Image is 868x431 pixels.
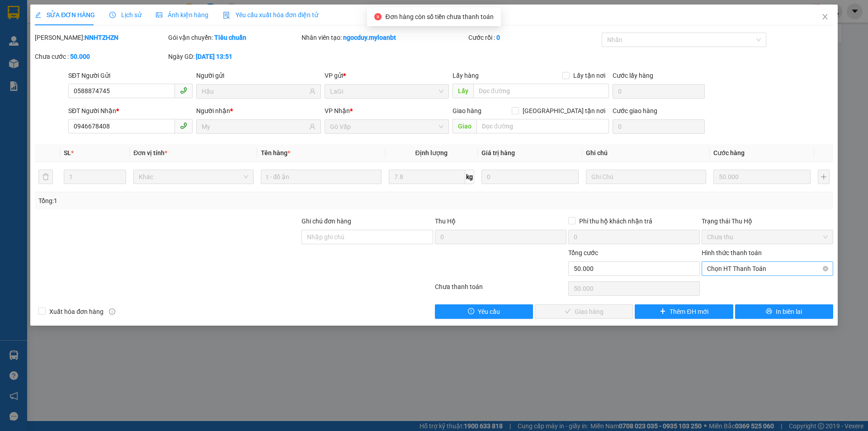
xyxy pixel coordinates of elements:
[343,34,396,41] b: ngocduy.myloanbt
[613,119,705,134] input: Cước giao hàng
[139,170,248,184] span: Khác
[109,11,142,19] span: Lịch sử
[309,123,316,130] span: user
[570,71,609,81] span: Lấy tận nơi
[202,86,307,96] input: Tên người gửi
[302,230,433,244] input: Ghi chú đơn hàng
[613,107,657,114] label: Cước giao hàng
[5,5,131,22] li: Mỹ Loan
[496,34,500,41] b: 0
[586,170,706,184] input: Ghi Chú
[330,120,443,133] span: Gò Vấp
[476,119,609,133] input: Dọc đường
[68,71,193,81] div: SĐT Người Gửi
[330,85,443,98] span: LaGi
[468,308,474,315] span: exclamation-circle
[385,13,493,20] span: Đơn hàng còn số tiền chưa thanh toán
[415,149,448,156] span: Định lượng
[478,307,500,317] span: Yêu cầu
[766,308,772,315] span: printer
[453,84,473,98] span: Lấy
[64,149,71,156] span: SL
[223,11,318,19] span: Yêu cầu xuất hóa đơn điện tử
[5,50,54,77] b: 148/31 [PERSON_NAME], P6, Q Gò Vấp
[35,33,166,43] div: [PERSON_NAME]:
[702,249,762,256] label: Hình thức thanh toán
[374,13,382,20] span: close-circle
[576,216,656,226] span: Phí thu hộ khách nhận trả
[519,106,609,116] span: [GEOGRAPHIC_DATA] tận nơi
[168,33,300,43] div: Gói vận chuyển:
[812,5,838,30] button: Close
[46,307,107,317] span: Xuất hóa đơn hàng
[670,307,708,317] span: Thêm ĐH mới
[180,87,187,94] span: phone
[38,196,335,206] div: Tổng: 1
[180,122,187,129] span: phone
[133,149,167,156] span: Đơn vị tính
[823,266,828,271] span: close-circle
[535,304,633,319] button: checkGiao hàng
[38,170,53,184] button: delete
[613,72,653,79] label: Cước lấy hàng
[261,170,381,184] input: VD: Bàn, Ghế
[261,149,290,156] span: Tên hàng
[196,53,232,60] b: [DATE] 13:51
[481,149,515,156] span: Giá trị hàng
[70,53,90,60] b: 50.000
[325,107,350,114] span: VP Nhận
[776,307,802,317] span: In biên lai
[435,218,456,225] span: Thu Hộ
[85,34,118,41] b: NNHTZHZN
[202,122,307,132] input: Tên người nhận
[481,170,579,184] input: 0
[62,50,118,67] b: 33 Bác Ái, P Phước Hội, TX Lagi
[660,308,666,315] span: plus
[302,218,351,225] label: Ghi chú đơn hàng
[5,50,11,57] span: environment
[68,106,193,116] div: SĐT Người Nhận
[309,88,316,95] span: user
[702,216,833,226] div: Trạng thái Thu Hộ
[35,52,166,62] div: Chưa cước :
[196,106,321,116] div: Người nhận
[302,33,467,43] div: Nhân viên tạo:
[5,5,36,36] img: logo.jpg
[735,304,833,319] button: printerIn biên lai
[453,119,476,133] span: Giao
[62,38,120,48] li: VP LaGi
[713,149,745,156] span: Cước hàng
[465,170,474,184] span: kg
[35,12,41,18] span: edit
[453,72,479,79] span: Lấy hàng
[168,52,300,62] div: Ngày GD:
[818,170,830,184] button: plus
[707,262,828,275] span: Chọn HT Thanh Toán
[568,249,598,256] span: Tổng cước
[109,12,116,18] span: clock-circle
[468,33,600,43] div: Cước rồi :
[473,84,609,98] input: Dọc đường
[635,304,733,319] button: plusThêm ĐH mới
[707,230,828,244] span: Chưa thu
[821,13,829,20] span: close
[214,34,246,41] b: Tiêu chuẩn
[453,107,481,114] span: Giao hàng
[223,12,230,19] img: icon
[325,71,449,81] div: VP gửi
[613,84,705,99] input: Cước lấy hàng
[434,282,567,298] div: Chưa thanh toán
[196,71,321,81] div: Người gửi
[156,12,162,18] span: picture
[35,11,95,19] span: SỬA ĐƠN HÀNG
[62,50,69,57] span: environment
[713,170,811,184] input: 0
[109,308,115,315] span: info-circle
[156,11,208,19] span: Ảnh kiện hàng
[582,144,710,162] th: Ghi chú
[5,38,62,48] li: VP Gò Vấp
[435,304,533,319] button: exclamation-circleYêu cầu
